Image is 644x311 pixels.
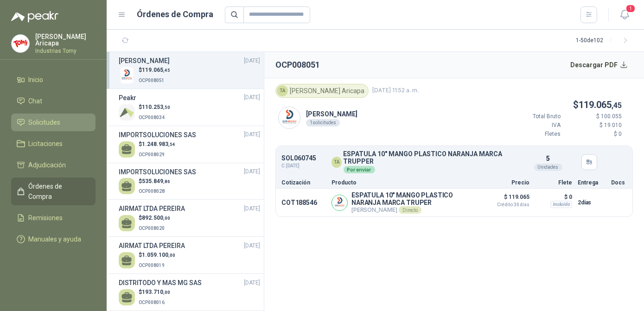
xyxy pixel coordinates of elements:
a: [PERSON_NAME][DATE] Company Logo$119.065,45OCP008051 [119,56,260,85]
img: Company Logo [119,67,135,83]
a: Peakr[DATE] Company Logo$110.253,50OCP008034 [119,93,260,122]
span: 119.065 [579,99,622,110]
p: $ [139,214,170,222]
img: Logo peakr [11,11,58,22]
button: Descargar PDF [566,56,633,74]
span: [DATE] [244,167,260,176]
p: Fletes [505,130,561,139]
a: Solicitudes [11,114,96,131]
span: ,00 [163,216,170,221]
a: Licitaciones [11,135,96,152]
div: 1 solicitudes [306,119,340,127]
span: [DATE] [244,279,260,287]
p: Precio [483,180,529,185]
span: Licitaciones [29,139,63,149]
h2: OCP008051 [275,58,320,71]
span: ,00 [163,290,170,295]
span: [DATE] 11:52 a. m. [372,86,419,95]
h3: AIRMAT LTDA PEREIRA [119,241,185,251]
span: [DATE] [244,93,260,102]
a: DISTRITODO Y MAS MG SAS[DATE] $193.710,00OCP008016 [119,278,260,307]
p: Producto [332,180,478,185]
span: [DATE] [244,130,260,139]
div: Directo [399,206,421,214]
span: Solicitudes [29,117,61,127]
p: $ [139,140,175,149]
a: Órdenes de Compra [11,178,96,205]
span: 1 [625,4,636,13]
span: Órdenes de Compra [29,181,87,202]
p: $ [139,251,175,260]
div: TA [277,85,288,96]
div: 1 - 50 de 102 [576,33,633,48]
span: OCP008034 [139,115,165,120]
span: ,45 [163,68,170,73]
span: [DATE] [244,204,260,213]
h3: Peakr [119,93,136,103]
span: 1.248.983 [142,141,175,147]
p: COT188546 [281,199,326,206]
span: ,86 [163,179,170,184]
p: ESPATULA 10" MANGO PLASTICO NARANJA MARCA TRUPER [351,191,478,206]
p: IVA [505,121,561,130]
p: $ 19.010 [566,121,622,130]
img: Company Logo [12,35,29,52]
span: ,54 [168,142,175,147]
p: SOL060745 [281,155,316,162]
span: ,45 [612,101,622,110]
p: $ 119.065 [483,191,529,207]
span: 1.059.100 [142,252,175,258]
a: Adjudicación [11,156,96,174]
p: Entrega [578,180,606,185]
a: Manuales y ayuda [11,230,96,248]
p: Total Bruto [505,112,561,121]
span: Manuales y ayuda [29,234,82,244]
h3: AIRMAT LTDA PEREIRA [119,203,185,214]
span: [DATE] [244,241,260,250]
a: Chat [11,92,96,110]
p: Flete [535,180,572,185]
span: Crédito 30 días [483,203,529,207]
span: OCP008019 [139,263,165,268]
p: [PERSON_NAME] [306,109,357,119]
div: TA [332,157,342,168]
p: [PERSON_NAME] Aricapa [35,33,96,46]
button: 1 [616,6,633,23]
img: Company Logo [119,104,135,121]
h1: Órdenes de Compra [137,8,214,21]
span: 193.710 [142,289,170,295]
a: AIRMAT LTDA PEREIRA[DATE] $1.059.100,00OCP008019 [119,241,260,270]
p: Industrias Tomy [35,48,96,54]
p: ESPATULA 10" MANGO PLASTICO NARANJA MARCA TRUPPER [344,151,515,165]
span: OCP008028 [139,189,165,194]
p: Cotización [281,180,326,185]
span: [DATE] [244,57,260,65]
span: C: [DATE] [281,162,316,170]
a: IMPORTSOLUCIONES SAS[DATE] $535.849,86OCP008028 [119,167,260,196]
p: Docs [611,180,627,185]
span: 892.500 [142,215,170,221]
div: Por enviar [344,166,375,173]
p: [PERSON_NAME] [351,206,478,214]
div: Unidades [534,164,562,171]
h3: IMPORTSOLUCIONES SAS [119,167,196,177]
span: OCP008051 [139,78,165,83]
span: OCP008020 [139,226,165,231]
a: Remisiones [11,209,96,227]
span: 535.849 [142,178,170,184]
span: ,00 [168,253,175,258]
p: $ [505,98,622,112]
span: ,50 [163,105,170,110]
p: $ [139,66,170,75]
div: [PERSON_NAME] Aricapa [275,84,369,98]
p: $ [139,177,170,186]
img: Company Logo [279,107,300,128]
span: Remisiones [29,213,63,223]
h3: IMPORTSOLUCIONES SAS [119,130,196,140]
a: IMPORTSOLUCIONES SAS[DATE] $1.248.983,54OCP008029 [119,130,260,159]
span: 110.253 [142,104,170,110]
span: OCP008016 [139,300,165,305]
span: Adjudicación [29,160,66,170]
h3: [PERSON_NAME] [119,56,170,66]
p: $ [139,103,170,112]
